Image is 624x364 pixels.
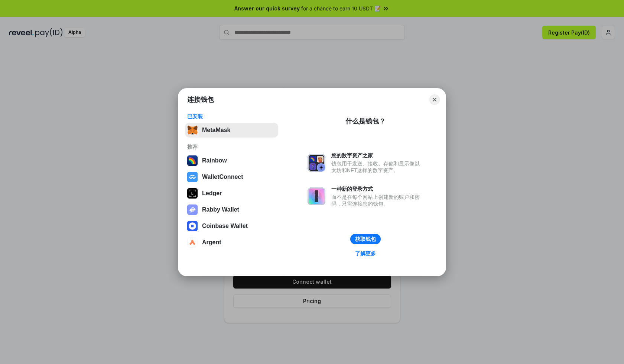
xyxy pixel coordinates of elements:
[308,154,325,172] img: svg+xml,%3Csvg%20xmlns%3D%22http%3A%2F%2Fwww.w3.org%2F2000%2Fsvg%22%20fill%3D%22none%22%20viewBox...
[187,188,198,199] img: svg+xml,%3Csvg%20xmlns%3D%22http%3A%2F%2Fwww.w3.org%2F2000%2Fsvg%22%20width%3D%2228%22%20height%3...
[345,117,386,126] div: 什么是钱包？
[185,153,278,168] button: Rainbow
[331,152,423,159] div: 您的数字资产之家
[187,221,198,231] img: svg+xml,%3Csvg%20width%3D%2228%22%20height%3D%2228%22%20viewBox%3D%220%200%2028%2028%22%20fill%3D...
[202,206,239,213] div: Rabby Wallet
[202,239,221,246] div: Argent
[429,94,440,105] button: Close
[202,127,230,133] div: MetaMask
[350,234,381,244] button: 获取钱包
[202,190,222,197] div: Ledger
[187,172,198,182] img: svg+xml,%3Csvg%20width%3D%2228%22%20height%3D%2228%22%20viewBox%3D%220%200%2028%2028%22%20fill%3D...
[187,113,276,120] div: 已安装
[202,174,243,180] div: WalletConnect
[331,186,423,192] div: 一种新的登录方式
[202,157,227,164] div: Rainbow
[185,186,278,201] button: Ledger
[187,204,198,215] img: svg+xml,%3Csvg%20xmlns%3D%22http%3A%2F%2Fwww.w3.org%2F2000%2Fsvg%22%20fill%3D%22none%22%20viewBox...
[185,235,278,250] button: Argent
[187,237,198,248] img: svg+xml,%3Csvg%20width%3D%2228%22%20height%3D%2228%22%20viewBox%3D%220%200%2028%2028%22%20fill%3D...
[355,236,376,242] div: 获取钱包
[355,250,376,257] div: 了解更多
[187,125,198,135] img: svg+xml,%3Csvg%20fill%3D%22none%22%20height%3D%2233%22%20viewBox%3D%220%200%2035%2033%22%20width%...
[202,223,248,229] div: Coinbase Wallet
[351,249,380,258] a: 了解更多
[187,155,198,166] img: svg+xml,%3Csvg%20width%3D%22120%22%20height%3D%22120%22%20viewBox%3D%220%200%20120%20120%22%20fil...
[331,160,423,174] div: 钱包用于发送、接收、存储和显示像以太坊和NFT这样的数字资产。
[331,194,423,207] div: 而不是在每个网站上创建新的账户和密码，只需连接您的钱包。
[185,170,278,184] button: WalletConnect
[185,123,278,138] button: MetaMask
[308,187,325,205] img: svg+xml,%3Csvg%20xmlns%3D%22http%3A%2F%2Fwww.w3.org%2F2000%2Fsvg%22%20fill%3D%22none%22%20viewBox...
[185,219,278,233] button: Coinbase Wallet
[185,202,278,217] button: Rabby Wallet
[187,144,276,150] div: 推荐
[187,95,214,104] h1: 连接钱包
